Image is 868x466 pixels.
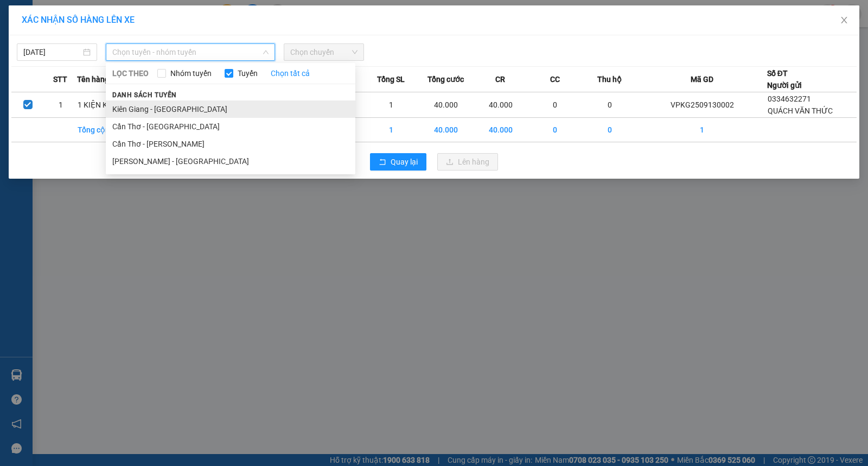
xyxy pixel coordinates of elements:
button: rollbackQuay lại [370,153,426,171]
a: Chọn tất cả [271,67,310,79]
span: close [840,16,848,24]
button: Close [829,5,859,36]
span: LỌC THEO [112,67,149,79]
span: down [263,49,269,55]
img: logo.jpg [5,5,59,59]
span: CC [550,73,560,85]
span: rollback [379,158,386,167]
span: Mã GD [691,73,713,85]
li: E11, Đường số 8, Khu dân cư Nông [GEOGRAPHIC_DATA], Kv.[GEOGRAPHIC_DATA], [GEOGRAPHIC_DATA] [5,24,207,79]
td: 1 KIỆN KK [77,92,132,118]
button: uploadLên hàng [437,153,498,171]
li: Cần Thơ - [GEOGRAPHIC_DATA] [106,118,355,135]
span: 0334632271 [768,95,811,103]
span: CR [495,73,505,85]
td: 1 [364,118,419,142]
td: 40.000 [419,92,474,118]
td: Tổng cộng [77,118,132,142]
span: Thu hộ [597,73,622,85]
span: environment [62,26,71,35]
td: 0 [583,92,637,118]
span: phone [5,80,14,89]
td: 1 [637,118,767,142]
span: Tổng cước [427,73,464,85]
li: Kiên Giang - [GEOGRAPHIC_DATA] [106,100,355,118]
span: XÁC NHẬN SỐ HÀNG LÊN XE [22,15,135,25]
span: Chọn tuyến - nhóm tuyến [112,44,269,60]
span: Tuyến [233,67,262,79]
td: 0 [528,92,583,118]
div: Số ĐT Người gửi [767,67,802,91]
td: 1 [364,92,419,118]
span: Quay lại [391,156,418,168]
li: Cần Thơ - [PERSON_NAME] [106,135,355,153]
span: STT [53,73,67,85]
span: Danh sách tuyến [106,90,183,100]
td: 40.000 [473,118,528,142]
td: 0 [583,118,637,142]
li: [PERSON_NAME] - [GEOGRAPHIC_DATA] [106,153,355,170]
span: Tên hàng [77,73,109,85]
span: Nhóm tuyến [166,67,216,79]
td: 1 [44,92,76,118]
input: 13/09/2025 [23,46,81,58]
span: QUÁCH VĂN THỨC [768,106,833,115]
td: 0 [528,118,583,142]
b: [PERSON_NAME] [62,7,154,21]
td: 40.000 [419,118,474,142]
td: VPKG2509130002 [637,92,767,118]
span: Chọn chuyến [290,44,358,60]
li: 1900 8181 [5,78,207,92]
td: 40.000 [473,92,528,118]
span: Tổng SL [377,73,405,85]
